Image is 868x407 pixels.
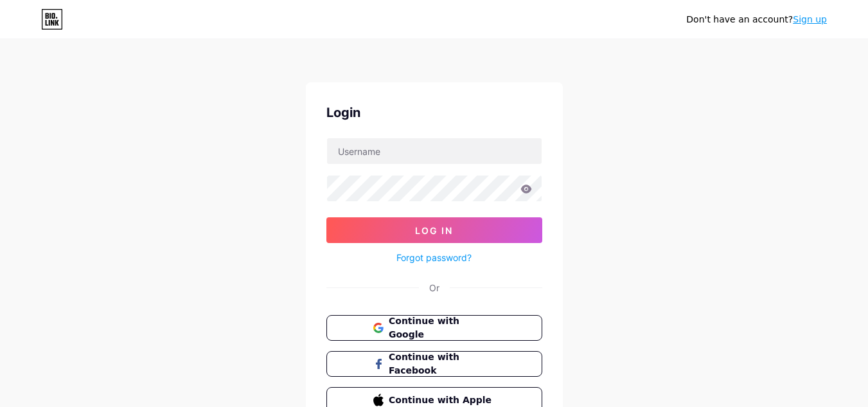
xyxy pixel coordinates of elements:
[415,225,453,236] span: Log In
[389,314,495,341] span: Continue with Google
[326,217,542,243] button: Log In
[389,350,495,377] span: Continue with Facebook
[326,351,542,377] button: Continue with Facebook
[327,138,542,164] input: Username
[326,103,542,122] div: Login
[793,14,827,24] a: Sign up
[686,13,827,26] div: Don't have an account?
[429,281,439,294] div: Or
[326,315,542,341] button: Continue with Google
[396,251,472,264] a: Forgot password?
[389,393,495,407] span: Continue with Apple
